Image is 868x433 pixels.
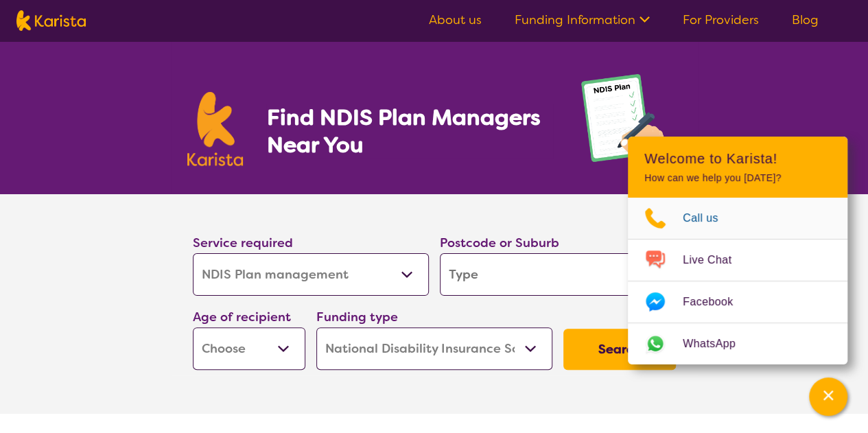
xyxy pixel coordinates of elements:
label: Age of recipient [193,309,291,325]
h2: Welcome to Karista! [644,150,831,167]
button: Search [563,329,676,370]
h1: Find NDIS Plan Managers Near You [266,104,553,159]
img: plan-management [581,74,681,194]
span: Facebook [683,292,749,312]
input: Type [440,253,676,296]
span: WhatsApp [683,333,752,354]
ul: Choose channel [628,198,847,364]
p: How can we help you [DATE]? [644,172,831,184]
button: Channel Menu [809,377,847,416]
label: Postcode or Suburb [440,235,559,251]
a: Blog [792,12,819,28]
span: Call us [683,208,735,229]
span: Live Chat [683,250,748,270]
img: Karista logo [16,10,86,31]
label: Service required [193,235,293,251]
img: Karista logo [187,92,244,166]
a: About us [429,12,482,28]
div: Channel Menu [628,137,847,364]
label: Funding type [316,309,398,325]
a: Funding Information [515,12,650,28]
a: Web link opens in a new tab. [628,323,847,364]
a: For Providers [683,12,759,28]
